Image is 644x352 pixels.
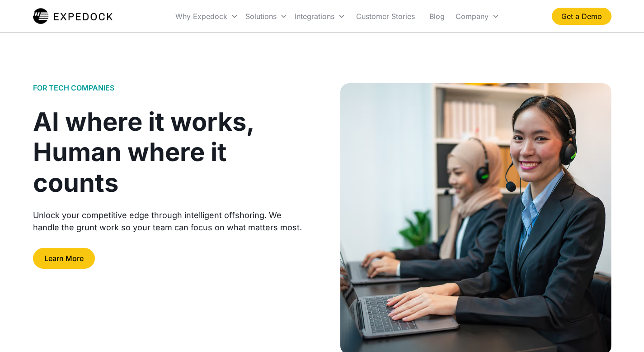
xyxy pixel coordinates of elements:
a: home [33,7,113,25]
img: Expedock Logo [33,7,113,25]
div: AI where it works, Human where it counts [33,107,304,198]
div: Integrations [295,12,334,21]
div: Company [456,12,489,21]
h1: FOR TECH COMPANIES [33,84,114,92]
div: Why Expedock [172,1,242,32]
a: Customer Stories [349,1,422,32]
a: Get a Demo [552,8,611,25]
div: Company [452,1,503,32]
div: Solutions [245,12,277,21]
div: Unlock your competitive edge through intelligent offshoring. We handle the grunt work so your tea... [33,209,304,233]
div: Integrations [291,1,349,32]
a: Blog [422,1,452,32]
a: Learn More [33,248,95,269]
div: Solutions [242,1,291,32]
div: Why Expedock [175,12,227,21]
iframe: Chat Widget [599,309,644,352]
